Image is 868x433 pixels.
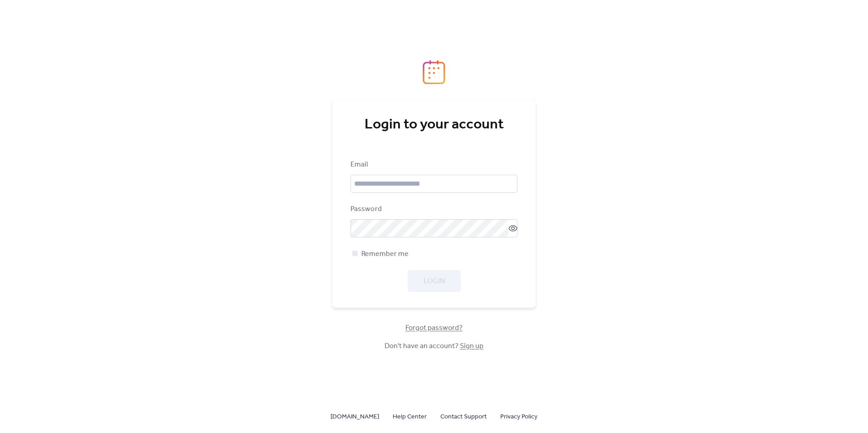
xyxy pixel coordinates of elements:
a: Sign up [460,339,483,353]
img: logo [423,60,445,84]
a: Contact Support [440,411,487,422]
a: [DOMAIN_NAME] [330,411,379,422]
span: Don't have an account? [385,341,483,352]
a: Help Center [393,411,427,422]
span: Contact Support [440,412,487,423]
span: Privacy Policy [500,412,538,423]
a: Forgot password? [405,325,463,330]
a: Privacy Policy [500,411,538,422]
div: Login to your account [350,116,518,134]
span: Forgot password? [405,323,463,334]
div: Password [350,204,516,215]
span: Remember me [361,249,409,260]
div: Email [350,159,516,170]
span: Help Center [393,412,427,423]
span: [DOMAIN_NAME] [330,412,379,423]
